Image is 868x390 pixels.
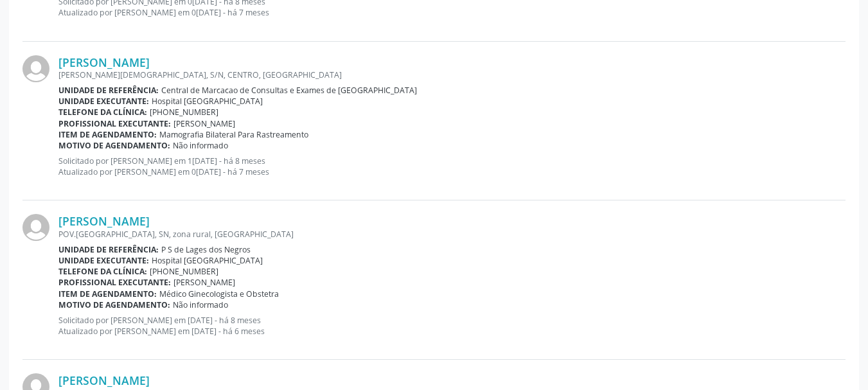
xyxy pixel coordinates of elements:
[58,288,157,299] b: Item de agendamento:
[150,266,218,277] span: [PHONE_NUMBER]
[58,55,150,69] a: [PERSON_NAME]
[58,140,170,151] b: Motivo de agendamento:
[152,96,263,107] span: Hospital [GEOGRAPHIC_DATA]
[173,118,235,129] span: [PERSON_NAME]
[58,129,157,140] b: Item de agendamento:
[22,55,49,82] img: img
[58,85,159,96] b: Unidade de referência:
[161,85,417,96] span: Central de Marcacao de Consultas e Exames de [GEOGRAPHIC_DATA]
[161,244,251,255] span: P S de Lages dos Negros
[159,288,279,299] span: Médico Ginecologista e Obstetra
[58,69,846,80] div: [PERSON_NAME][DEMOGRAPHIC_DATA], S/N, CENTRO, [GEOGRAPHIC_DATA]
[22,214,49,241] img: img
[58,107,147,118] b: Telefone da clínica:
[58,118,171,129] b: Profissional executante:
[173,277,235,288] span: [PERSON_NAME]
[58,229,846,240] div: POV.[GEOGRAPHIC_DATA], SN, zona rural, [GEOGRAPHIC_DATA]
[58,244,159,255] b: Unidade de referência:
[58,255,149,266] b: Unidade executante:
[173,140,228,151] span: Não informado
[152,255,263,266] span: Hospital [GEOGRAPHIC_DATA]
[150,107,218,118] span: [PHONE_NUMBER]
[58,214,150,228] a: [PERSON_NAME]
[159,129,308,140] span: Mamografia Bilateral Para Rastreamento
[58,315,846,337] p: Solicitado por [PERSON_NAME] em [DATE] - há 8 meses Atualizado por [PERSON_NAME] em [DATE] - há 6...
[58,266,147,277] b: Telefone da clínica:
[58,277,171,288] b: Profissional executante:
[58,96,149,107] b: Unidade executante:
[173,299,228,310] span: Não informado
[58,299,170,310] b: Motivo de agendamento:
[58,155,846,177] p: Solicitado por [PERSON_NAME] em 1[DATE] - há 8 meses Atualizado por [PERSON_NAME] em 0[DATE] - há...
[58,373,150,387] a: [PERSON_NAME]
